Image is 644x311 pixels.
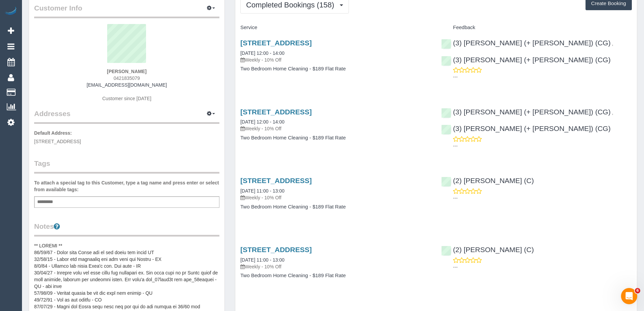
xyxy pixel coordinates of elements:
strong: [PERSON_NAME] [107,69,146,74]
h4: Two Bedroom Home Cleaning - $189 Flat Rate [240,204,431,210]
legend: Tags [34,158,219,174]
span: Customer since [DATE] [102,96,151,101]
p: --- [453,195,632,201]
h4: Two Bedroom Home Cleaning - $189 Flat Rate [240,273,431,279]
span: [STREET_ADDRESS] [34,139,81,144]
p: Weekly - 10% Off [240,125,431,132]
p: Weekly - 10% Off [240,194,431,201]
h4: Service [240,25,431,30]
a: (3) [PERSON_NAME] (+ [PERSON_NAME]) (CG) [441,56,611,64]
iframe: Intercom live chat [621,288,637,304]
span: , [612,41,613,46]
a: [STREET_ADDRESS] [240,246,312,253]
a: [STREET_ADDRESS] [240,108,312,116]
p: --- [453,142,632,149]
a: [DATE] 11:00 - 13:00 [240,257,284,263]
span: 6 [635,288,640,293]
span: , [612,110,613,115]
a: [DATE] 11:00 - 13:00 [240,188,284,194]
legend: Customer Info [34,3,219,18]
p: Weekly - 10% Off [240,263,431,270]
span: 0421835079 [114,75,140,81]
a: (3) [PERSON_NAME] (+ [PERSON_NAME]) (CG) [441,108,611,116]
a: [STREET_ADDRESS] [240,39,312,47]
a: (2) [PERSON_NAME] (C) [441,177,534,184]
p: --- [453,73,632,80]
a: (3) [PERSON_NAME] (+ [PERSON_NAME]) (CG) [441,39,611,47]
h4: Two Bedroom Home Cleaning - $189 Flat Rate [240,135,431,141]
a: [DATE] 12:00 - 14:00 [240,50,284,56]
span: Completed Bookings (158) [246,1,337,9]
label: Default Address: [34,130,72,136]
p: --- [453,264,632,270]
a: (2) [PERSON_NAME] (C) [441,246,534,253]
h4: Feedback [441,25,632,30]
h4: Two Bedroom Home Cleaning - $189 Flat Rate [240,66,431,72]
p: Weekly - 10% Off [240,57,431,63]
legend: Notes [34,221,219,237]
a: [EMAIL_ADDRESS][DOMAIN_NAME] [87,82,167,88]
a: (3) [PERSON_NAME] (+ [PERSON_NAME]) (CG) [441,125,611,132]
a: [DATE] 12:00 - 14:00 [240,119,284,125]
a: [STREET_ADDRESS] [240,177,312,184]
label: To attach a special tag to this Customer, type a tag name and press enter or select from availabl... [34,179,219,193]
img: Automaid Logo [4,7,18,16]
